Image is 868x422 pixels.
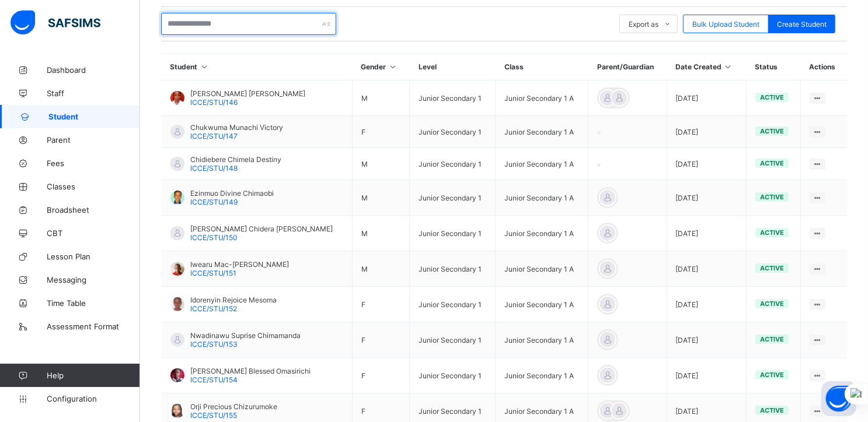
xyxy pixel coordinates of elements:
[760,300,784,308] span: active
[496,148,588,180] td: Junior Secondary 1 A
[190,89,305,98] span: [PERSON_NAME] [PERSON_NAME]
[353,116,410,148] td: F
[190,189,274,198] span: Ezinmuo Divine Chimaobi
[47,65,140,75] span: Dashboard
[760,159,784,167] span: active
[410,287,496,322] td: Junior Secondary 1
[47,89,140,98] span: Staff
[496,287,588,322] td: Junior Secondary 1 A
[353,148,410,180] td: M
[48,112,140,121] span: Student
[190,155,281,164] span: Chidiebere Chimela Destiny
[353,216,410,251] td: M
[760,127,784,135] span: active
[496,358,588,393] td: Junior Secondary 1 A
[11,10,100,35] img: safsims
[410,358,496,393] td: Junior Secondary 1
[496,180,588,216] td: Junior Secondary 1 A
[667,116,746,148] td: [DATE]
[760,371,784,379] span: active
[760,193,784,201] span: active
[47,252,140,261] span: Lesson Plan
[496,251,588,287] td: Junior Secondary 1 A
[190,164,238,173] span: ICCE/STU/148
[667,358,746,393] td: [DATE]
[667,251,746,287] td: [DATE]
[410,80,496,116] td: Junior Secondary 1
[190,233,238,242] span: ICCE/STU/150
[47,182,140,191] span: Classes
[353,322,410,358] td: F
[190,411,237,420] span: ICCE/STU/155
[353,80,410,116] td: M
[760,93,784,101] span: active
[190,402,277,411] span: Orji Precious Chizurumoke
[190,269,236,277] span: ICCE/STU/151
[588,54,667,80] th: Parent/Guardian
[760,335,784,343] span: active
[190,340,238,349] span: ICCE/STU/153
[190,123,283,132] span: Chukwuma Munachi Victory
[723,62,733,71] i: Sort in Ascending Order
[353,251,410,287] td: M
[47,275,140,284] span: Messaging
[47,394,140,403] span: Configuration
[47,371,140,380] span: Help
[667,54,746,80] th: Date Created
[496,116,588,148] td: Junior Secondary 1 A
[496,216,588,251] td: Junior Secondary 1 A
[190,198,238,206] span: ICCE/STU/149
[410,322,496,358] td: Junior Secondary 1
[760,228,784,237] span: active
[200,62,210,71] i: Sort in Ascending Order
[190,224,333,233] span: [PERSON_NAME] Chidera [PERSON_NAME]
[388,62,398,71] i: Sort in Ascending Order
[47,322,140,331] span: Assessment Format
[190,375,238,384] span: ICCE/STU/154
[821,381,856,416] button: Open asap
[410,116,496,148] td: Junior Secondary 1
[47,159,140,168] span: Fees
[410,54,496,80] th: Level
[190,304,237,313] span: ICCE/STU/152
[190,367,311,375] span: [PERSON_NAME] Blessed Omasirichi
[496,80,588,116] td: Junior Secondary 1 A
[667,322,746,358] td: [DATE]
[667,287,746,322] td: [DATE]
[667,216,746,251] td: [DATE]
[777,20,827,29] span: Create Student
[47,298,140,308] span: Time Table
[410,180,496,216] td: Junior Secondary 1
[496,54,588,80] th: Class
[760,406,784,414] span: active
[760,264,784,272] span: active
[629,20,658,29] span: Export as
[692,20,759,29] span: Bulk Upload Student
[190,132,238,140] span: ICCE/STU/147
[162,54,353,80] th: Student
[667,148,746,180] td: [DATE]
[190,98,238,107] span: ICCE/STU/146
[801,54,847,80] th: Actions
[190,260,289,269] span: Iwearu Mac-[PERSON_NAME]
[353,54,410,80] th: Gender
[47,135,140,145] span: Parent
[190,331,301,340] span: Nwadinawu Suprise Chimamanda
[47,205,140,214] span: Broadsheet
[667,80,746,116] td: [DATE]
[190,296,277,304] span: Idorenyin Rejoice Mesoma
[496,322,588,358] td: Junior Secondary 1 A
[410,216,496,251] td: Junior Secondary 1
[410,251,496,287] td: Junior Secondary 1
[353,287,410,322] td: F
[353,180,410,216] td: M
[353,358,410,393] td: F
[667,180,746,216] td: [DATE]
[746,54,800,80] th: Status
[47,228,140,238] span: CBT
[410,148,496,180] td: Junior Secondary 1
